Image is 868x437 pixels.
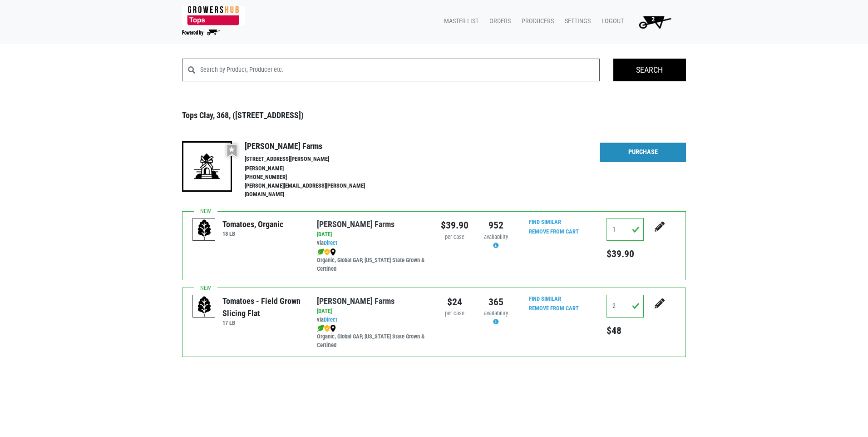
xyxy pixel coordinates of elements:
input: Qty [607,218,644,241]
span: availability [484,310,508,317]
a: [PERSON_NAME] Farms [317,296,395,306]
div: [DATE] [317,307,427,316]
div: via [317,239,427,248]
a: Master List [437,13,482,30]
img: leaf-e5c59151409436ccce96b2ca1b28e03c.png [317,248,324,256]
img: safety-e55c860ca8c00a9c171001a62a92dabd.png [324,248,330,256]
a: Producers [514,13,557,30]
li: [STREET_ADDRESS][PERSON_NAME] [245,155,385,164]
input: Search by Product, Producer etc. [200,59,600,81]
img: 19-7441ae2ccb79c876ff41c34f3bd0da69.png [182,141,232,191]
li: [PERSON_NAME] [245,164,385,173]
li: [PHONE_NUMBER] [245,173,385,182]
div: Tomatoes - Field Grown Slicing Flat [222,295,303,319]
input: Search [613,59,686,81]
div: Tomatoes, Organic [222,218,283,230]
div: [DATE] [317,230,427,239]
div: 365 [482,295,510,309]
a: Orders [482,13,514,30]
img: safety-e55c860ca8c00a9c171001a62a92dabd.png [324,325,330,332]
a: 2 [627,13,679,31]
a: Purchase [600,143,686,162]
div: $39.90 [441,218,469,233]
h3: Tops Clay, 368, ([STREET_ADDRESS]) [182,110,686,120]
img: Cart [635,13,675,31]
div: via [317,316,427,324]
input: Remove From Cart [523,227,584,237]
img: Powered by Big Wheelbarrow [182,30,220,36]
img: leaf-e5c59151409436ccce96b2ca1b28e03c.png [317,325,324,332]
a: Find Similar [529,295,561,302]
div: per case [441,309,469,318]
h5: $48 [607,325,644,337]
input: Remove From Cart [523,303,584,314]
a: [PERSON_NAME] Farms [317,219,395,229]
div: Organic, Global GAP, [US_STATE] State Grown & Certified [317,248,427,273]
div: per case [441,233,469,242]
h6: 18 LB [222,230,283,237]
input: Qty [607,295,644,318]
a: Logout [594,13,627,30]
img: placeholder-variety-43d6402dacf2d531de610a020419775a.svg [193,295,216,318]
div: 952 [482,218,510,233]
h5: $39.90 [607,248,644,260]
a: Settings [557,13,594,30]
img: map_marker-0e94453035b3232a4d21701695807de9.png [330,248,336,256]
img: placeholder-variety-43d6402dacf2d531de610a020419775a.svg [193,218,216,241]
span: availability [484,233,508,240]
div: Organic, Global GAP, [US_STATE] State Grown & Certified [317,324,427,350]
a: Direct [324,239,337,246]
span: 2 [651,15,655,23]
img: 279edf242af8f9d49a69d9d2afa010fb.png [182,6,245,25]
h6: 17 LB [222,319,303,326]
div: $24 [441,295,469,309]
a: Direct [324,316,337,323]
img: map_marker-0e94453035b3232a4d21701695807de9.png [330,325,336,332]
li: [PERSON_NAME][EMAIL_ADDRESS][PERSON_NAME][DOMAIN_NAME] [245,182,385,199]
a: Find Similar [529,218,561,225]
h4: [PERSON_NAME] Farms [245,141,385,151]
